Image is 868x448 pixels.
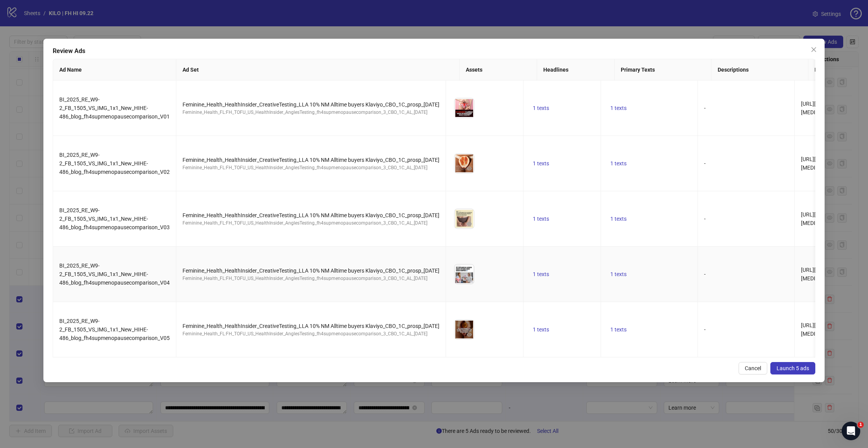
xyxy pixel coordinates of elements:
span: 1 texts [533,216,549,222]
span: BI_2025_RE_W9-2_FB_1505_VS_IMG_1x1_New_HIHE-486_blog_fh4supmenopausecomparison_V03 [59,207,170,230]
div: Feminine_Health_FL:FH_TOFU_US_HealthInsider_AnglesTesting_fh4supmenopausecomparison_3_CBO_1C_AL_[... [183,220,439,227]
th: Assets [460,59,537,81]
button: 1 texts [607,103,630,113]
button: 1 texts [530,325,552,334]
span: 1 texts [533,271,549,277]
button: Cancel [739,362,767,374]
div: Feminine_Health_FL:FH_TOFU_US_HealthInsider_AnglesTesting_fh4supmenopausecomparison_3_CBO_1C_AL_[... [183,275,439,282]
img: Asset 1 [455,320,474,339]
span: eye [467,221,472,227]
span: [URL][DOMAIN_NAME][MEDICAL_DATA] [801,322,856,337]
div: Feminine_Health_FL:FH_TOFU_US_HealthInsider_AnglesTesting_fh4supmenopausecomparison_3_CBO_1C_AL_[... [183,109,439,116]
span: 1 texts [610,326,627,333]
iframe: Intercom live chat [842,422,860,440]
span: [URL][DOMAIN_NAME][MEDICAL_DATA] [801,211,856,226]
div: Feminine_Health_FL:FH_TOFU_US_HealthInsider_AnglesTesting_fh4supmenopausecomparison_3_CBO_1C_AL_[... [183,164,439,172]
div: Feminine_Health_HealthInsider_CreativeTesting_LLA 10% NM Alltime buyers Klaviyo_CBO_1C_prosp_[DATE] [183,266,439,275]
button: 1 texts [607,214,630,223]
div: Feminine_Health_HealthInsider_CreativeTesting_LLA 10% NM Alltime buyers Klaviyo_CBO_1C_prosp_[DATE] [183,322,439,330]
span: - [704,160,706,166]
span: 1 texts [533,105,549,111]
button: 1 texts [607,325,630,334]
span: BI_2025_RE_W9-2_FB_1505_VS_IMG_1x1_New_HIHE-486_blog_fh4supmenopausecomparison_V05 [59,318,170,341]
th: Primary Texts [615,59,711,81]
button: Preview [465,275,474,284]
img: Asset 1 [455,209,474,228]
span: eye [467,110,472,116]
button: 1 texts [607,159,630,168]
span: eye [467,166,472,171]
span: 1 texts [610,216,627,222]
span: 1 texts [610,105,627,111]
button: Preview [465,330,474,339]
span: - [704,271,706,277]
button: Launch 5 ads [770,362,815,374]
th: Ad Name [53,59,176,81]
span: - [704,105,706,111]
span: BI_2025_RE_W9-2_FB_1505_VS_IMG_1x1_New_HIHE-486_blog_fh4supmenopausecomparison_V04 [59,263,170,286]
div: Feminine_Health_FL:FH_TOFU_US_HealthInsider_AnglesTesting_fh4supmenopausecomparison_3_CBO_1C_AL_[... [183,330,439,338]
span: BI_2025_RE_W9-2_FB_1505_VS_IMG_1x1_New_HIHE-486_blog_fh4supmenopausecomparison_V01 [59,96,170,120]
span: - [704,216,706,222]
span: 1 texts [533,326,549,333]
button: Preview [465,164,474,173]
span: Cancel [745,365,761,371]
div: Feminine_Health_HealthInsider_CreativeTesting_LLA 10% NM Alltime buyers Klaviyo_CBO_1C_prosp_[DATE] [183,100,439,109]
img: Asset 1 [455,98,474,118]
span: [URL][DOMAIN_NAME][MEDICAL_DATA] [801,267,856,282]
span: 1 [858,422,864,428]
button: Close [808,43,820,56]
span: close [811,46,817,53]
th: Headlines [537,59,615,81]
span: 1 texts [610,271,627,277]
th: Descriptions [711,59,808,81]
span: 1 texts [533,160,549,166]
div: Feminine_Health_HealthInsider_CreativeTesting_LLA 10% NM Alltime buyers Klaviyo_CBO_1C_prosp_[DATE] [183,156,439,164]
span: - [704,326,706,333]
button: Preview [465,108,474,118]
span: 1 texts [610,160,627,166]
button: 1 texts [530,159,552,168]
span: Launch 5 ads [777,365,809,371]
button: 1 texts [530,103,552,113]
span: eye [467,332,472,337]
img: Asset 1 [455,264,474,284]
button: Preview [465,219,474,228]
div: Feminine_Health_HealthInsider_CreativeTesting_LLA 10% NM Alltime buyers Klaviyo_CBO_1C_prosp_[DATE] [183,211,439,220]
span: [URL][DOMAIN_NAME][MEDICAL_DATA] [801,156,856,171]
div: Review Ads [53,46,815,56]
th: Ad Set [176,59,460,81]
span: BI_2025_RE_W9-2_FB_1505_VS_IMG_1x1_New_HIHE-486_blog_fh4supmenopausecomparison_V02 [59,152,170,175]
span: [URL][DOMAIN_NAME][MEDICAL_DATA] [801,101,856,115]
button: 1 texts [530,269,552,279]
span: eye [467,276,472,282]
button: 1 texts [530,214,552,223]
button: 1 texts [607,269,630,279]
img: Asset 1 [455,154,474,173]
